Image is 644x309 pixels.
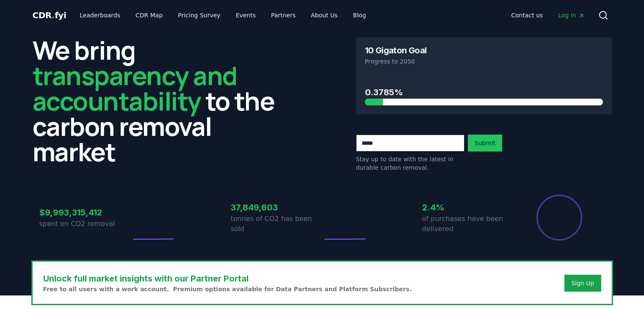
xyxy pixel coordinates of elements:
[304,8,344,23] a: About Us
[33,9,66,21] a: CDR.fyi
[365,46,427,55] h3: 10 Gigaton Goal
[229,8,263,23] a: Events
[504,8,550,23] a: Contact us
[558,11,584,19] span: Log in
[33,10,66,20] span: CDR fyi
[365,57,603,66] p: Progress to 2050
[231,214,322,234] p: tonnes of CO2 has been sold
[504,8,591,23] nav: Main
[571,279,594,287] a: Sign Up
[536,194,583,241] div: Percentage of sales delivered
[551,8,591,23] a: Log in
[346,8,373,23] a: Blog
[39,219,131,229] p: spent on CO2 removal
[171,8,227,23] a: Pricing Survey
[33,37,288,164] h2: We bring to the carbon removal market
[43,285,412,293] p: Free to all users with a work account. Premium options available for Data Partners and Platform S...
[52,10,55,20] span: .
[39,206,131,219] h3: $9,993,315,412
[422,201,514,214] h3: 2.4%
[356,155,464,172] p: Stay up to date with the latest in durable carbon removal.
[468,135,503,152] button: Submit
[365,86,603,99] h3: 0.3785%
[33,58,237,118] span: transparency and accountability
[564,275,601,292] button: Sign Up
[73,8,373,23] nav: Main
[422,214,514,234] p: of purchases have been delivered
[231,201,322,214] h3: 37,849,603
[43,272,412,285] h3: Unlock full market insights with our Partner Portal
[73,8,127,23] a: Leaderboards
[129,8,169,23] a: CDR Map
[264,8,302,23] a: Partners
